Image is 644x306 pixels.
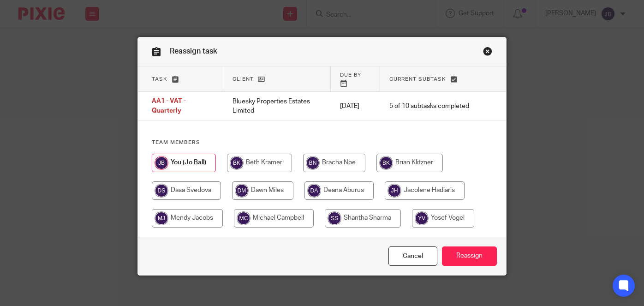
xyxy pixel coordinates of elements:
span: Task [152,77,167,82]
span: Client [233,77,254,82]
a: Close this dialog window [483,47,492,59]
td: 5 of 10 subtasks completed [380,92,478,120]
p: [DATE] [340,102,371,111]
span: Due by [340,72,361,78]
a: Close this dialog window [388,246,437,266]
h4: Team members [152,139,492,146]
p: Bluesky Properties Estates Limited [233,97,322,116]
span: Current subtask [389,77,446,82]
input: Reassign [442,246,497,266]
span: Reassign task [170,48,217,55]
span: AA1 - VAT - Quarterly [152,98,186,114]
